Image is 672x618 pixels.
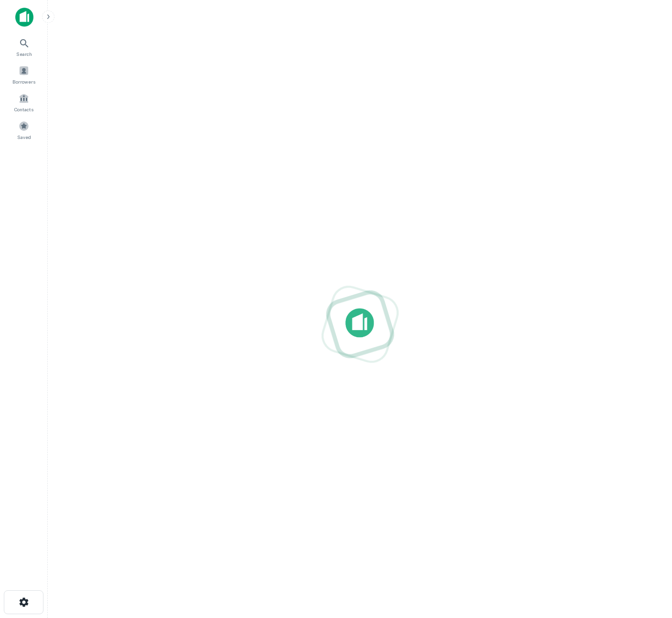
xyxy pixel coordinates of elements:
[624,542,672,587] iframe: Chat Widget
[15,8,33,27] img: capitalize-icon.png
[16,50,32,58] span: Search
[3,62,45,87] a: Borrowers
[14,106,33,113] span: Contacts
[3,34,45,60] a: Search
[3,89,45,115] a: Contacts
[12,78,35,85] span: Borrowers
[17,133,31,141] span: Saved
[3,117,45,143] a: Saved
